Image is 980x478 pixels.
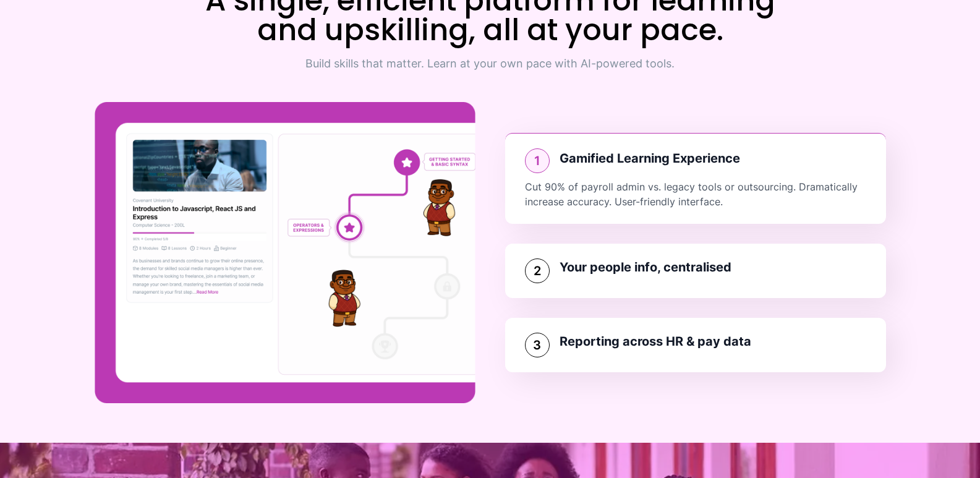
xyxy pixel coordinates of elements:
[525,179,866,209] p: Cut 90% of payroll admin vs. legacy tools or outsourcing. Dramatically increase accuracy. User-fr...
[534,152,540,169] span: 1
[560,150,740,167] h3: Gamified Learning Experience
[95,55,886,72] p: Build skills that matter. Learn at your own pace with AI-powered tools.
[560,258,731,276] h3: Your people info, centralised
[560,333,751,350] h3: Reporting across HR & pay data
[533,336,541,354] span: 3
[534,262,541,280] span: 2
